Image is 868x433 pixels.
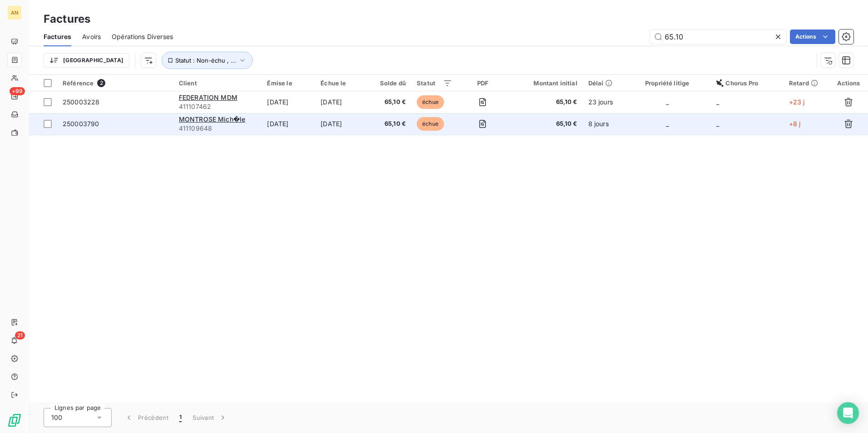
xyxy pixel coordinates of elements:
[789,98,805,106] span: +23 j
[417,79,452,87] div: Statut
[187,408,233,427] button: Suivant
[588,79,618,87] div: Délai
[44,53,129,68] button: [GEOGRAPHIC_DATA]
[112,32,173,41] span: Opérations Diverses
[716,120,719,128] span: _
[162,52,253,69] button: Statut : Non-échu , ...
[97,79,105,87] span: 2
[375,79,406,87] div: Solde dû
[7,5,22,20] div: AN
[513,79,577,87] div: Montant initial
[321,79,364,87] div: Échue le
[179,124,256,133] span: 411109648
[261,91,315,113] td: [DATE]
[650,30,786,44] input: Rechercher
[513,119,577,128] span: 65,10 €
[15,331,25,340] span: 21
[629,79,705,87] div: Propriété litige
[44,11,90,27] h3: Factures
[63,79,94,87] span: Référence
[417,117,444,131] span: échue
[119,408,174,427] button: Précédent
[463,79,503,87] div: PDF
[175,57,236,64] span: Statut : Non-échu , ...
[82,32,101,41] span: Avoirs
[513,98,577,107] span: 65,10 €
[789,120,801,128] span: +8 j
[417,95,444,109] span: échue
[51,413,62,422] span: 100
[375,119,406,128] span: 65,10 €
[716,79,778,87] div: Chorus Pro
[837,402,859,424] div: Open Intercom Messenger
[174,408,187,427] button: 1
[63,120,99,128] span: 250003790
[789,79,824,87] div: Retard
[261,113,315,135] td: [DATE]
[375,98,406,107] span: 65,10 €
[583,113,623,135] td: 8 jours
[179,115,245,123] span: MONTROSE Mich�le
[834,79,863,87] div: Actions
[179,79,256,87] div: Client
[179,102,256,111] span: 411107462
[315,113,369,135] td: [DATE]
[315,91,369,113] td: [DATE]
[179,413,182,422] span: 1
[666,120,669,128] span: _
[179,93,237,101] span: FEDERATION MDM
[583,91,623,113] td: 23 jours
[267,79,310,87] div: Émise le
[44,32,71,41] span: Factures
[716,98,719,106] span: _
[10,87,25,95] span: +99
[790,30,835,44] button: Actions
[63,98,99,106] span: 250003228
[7,413,22,428] img: Logo LeanPay
[666,98,669,106] span: _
